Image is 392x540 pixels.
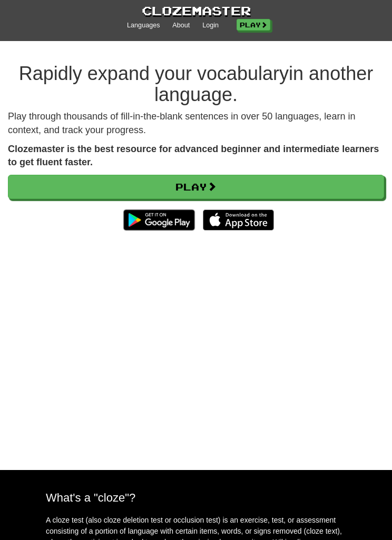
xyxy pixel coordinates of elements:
[127,21,160,31] a: Languages
[202,21,219,31] a: Login
[172,21,190,31] a: About
[142,2,251,19] a: Clozemaster
[203,209,274,231] img: Download_on_the_App_Store_Badge_US-UK_135x40-25178aeef6eb6b83b96f5f2d004eda3bffbb37122de64afbaef7...
[8,144,379,168] strong: Clozemaster is the best resource for advanced beginner and intermediate learners to get fluent fa...
[46,491,346,504] h2: What's a "cloze"?
[8,110,384,137] p: Play through thousands of fill-in-the-blank sentences in over 50 languages, learn in context, and...
[237,19,270,31] a: Play
[118,204,200,236] img: Get it on Google Play
[8,175,384,199] a: Play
